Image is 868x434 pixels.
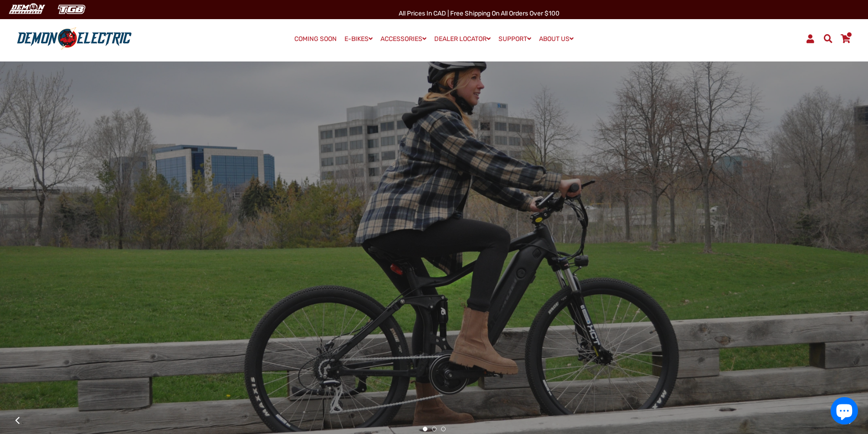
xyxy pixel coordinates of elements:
[441,427,446,431] button: 3 of 3
[828,397,861,427] inbox-online-store-chat: Shopify online store chat
[14,27,135,51] img: Demon Electric logo
[291,33,340,46] a: COMING SOON
[53,2,90,17] img: TGB Canada
[536,32,577,46] a: ABOUT US
[495,32,534,46] a: SUPPORT
[423,427,427,431] button: 1 of 3
[341,32,376,46] a: E-BIKES
[5,2,48,17] img: Demon Electric
[377,32,430,46] a: ACCESSORIES
[432,427,437,431] button: 2 of 3
[431,32,494,46] a: DEALER LOCATOR
[399,10,560,17] span: All Prices in CAD | Free shipping on all orders over $100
